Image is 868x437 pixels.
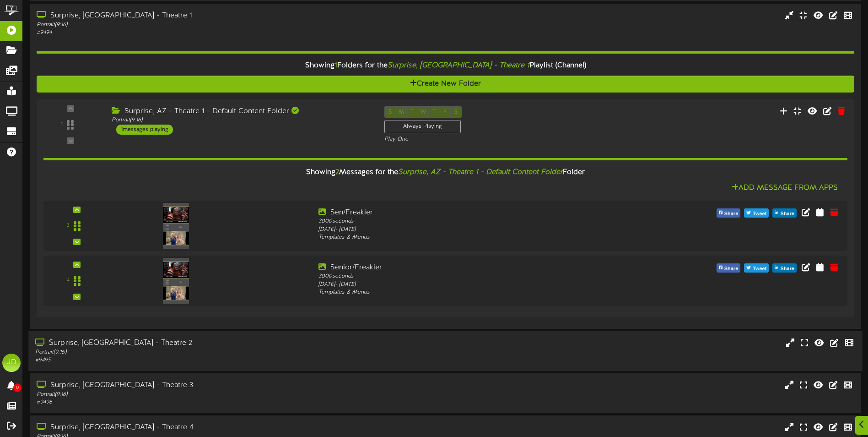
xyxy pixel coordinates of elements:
[35,348,369,356] div: Portrait ( 9:16 )
[112,106,371,117] div: Surprise, AZ - Theatre 1 - Default Content Folder
[778,209,796,219] span: Share
[318,281,640,289] div: [DATE] - [DATE]
[37,399,369,406] div: # 9496
[722,209,740,219] span: Share
[37,391,369,399] div: Portrait ( 9:16 )
[751,264,768,274] span: Tweet
[116,125,173,135] div: 1 messages playing
[112,116,371,124] div: Portrait ( 9:16 )
[37,11,369,21] div: Surprise, [GEOGRAPHIC_DATA] - Theatre 1
[318,208,640,218] div: Sen/Freakier
[318,273,640,280] div: 3000 seconds
[35,356,369,364] div: # 9495
[722,264,740,274] span: Share
[318,218,640,225] div: 3000 seconds
[37,163,854,182] div: Showing Messages for the Folder
[717,263,741,273] button: Share
[30,56,861,76] div: Showing Folders for the Playlist (Channel)
[35,338,369,348] div: Surprise, [GEOGRAPHIC_DATA] - Theatre 2
[334,61,337,70] span: 1
[384,136,575,143] div: Play One
[318,289,640,296] div: Templates & Menus
[37,21,369,29] div: Portrait ( 9:16 )
[318,262,640,273] div: Senior/Freakier
[744,263,769,273] button: Tweet
[163,258,189,304] img: 945d33ab-2778-44f7-89d1-62b25aacfea5.png
[384,120,461,133] div: Always Playing
[751,209,768,219] span: Tweet
[335,168,339,176] span: 2
[37,29,369,37] div: # 9494
[778,264,796,274] span: Share
[37,422,369,433] div: Surprise, [GEOGRAPHIC_DATA] - Theatre 4
[398,168,563,176] i: Surprise, AZ - Theatre 1 - Default Content Folder
[729,182,841,194] button: Add Message From Apps
[772,208,797,218] button: Share
[37,380,369,391] div: Surprise, [GEOGRAPHIC_DATA] - Theatre 3
[37,76,854,93] button: Create New Folder
[717,208,741,218] button: Share
[318,226,640,234] div: [DATE] - [DATE]
[744,208,769,218] button: Tweet
[163,203,189,249] img: 62d8c4ca-80d4-4c65-bf4f-f4de16af99be.png
[388,61,529,70] i: Surprise, [GEOGRAPHIC_DATA] - Theatre 1
[2,354,21,372] div: JD
[318,234,640,241] div: Templates & Menus
[13,383,22,392] span: 0
[772,263,797,273] button: Share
